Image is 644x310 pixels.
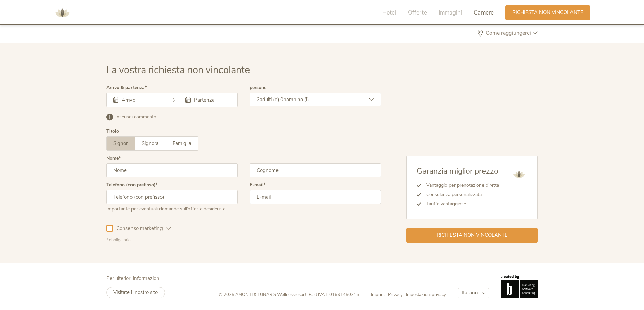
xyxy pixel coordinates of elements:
span: Offerte [408,9,427,17]
span: Visitate il nostro sito [113,289,158,296]
img: Brandnamic GmbH | Leading Hospitality Solutions [501,275,538,298]
span: Part.IVA IT01691450215 [309,292,359,298]
div: Importante per eventuali domande sull’offerta desiderata [106,204,238,213]
span: Signor [113,140,128,147]
span: Garanzia miglior prezzo [417,166,498,176]
span: - [306,292,309,298]
label: persone [250,85,266,90]
a: Privacy [388,292,406,298]
input: Arrivo [120,96,158,103]
span: Immagini [439,9,462,17]
input: Partenza [192,96,231,103]
div: * obbligatorio [106,237,381,243]
div: Titolo [106,129,119,134]
li: Tariffe vantaggiose [421,199,499,209]
input: E-mail [250,190,381,204]
span: © 2025 AMONTI & LUNARIS Wellnessresort [219,292,306,298]
span: Come raggiungerci [484,30,533,36]
img: AMONTI & LUNARIS Wellnessresort [510,166,527,183]
img: AMONTI & LUNARIS Wellnessresort [52,3,72,23]
span: Richiesta non vincolante [437,232,508,239]
label: Arrivo & partenza [106,85,147,90]
a: Impostazioni privacy [406,292,446,298]
span: Camere [474,9,494,17]
span: Per ulteriori informazioni [106,275,160,282]
label: Telefono (con prefisso) [106,182,158,187]
span: bambino (i) [283,96,309,103]
span: adulti (o), [260,96,280,103]
a: Visitate il nostro sito [106,287,165,298]
input: Cognome [250,163,381,177]
span: Imprint [371,292,385,298]
span: Consenso marketing [113,225,166,232]
span: Signora [142,140,159,147]
a: Imprint [371,292,388,298]
span: La vostra richiesta non vincolante [106,63,250,77]
span: Richiesta non vincolante [512,9,583,16]
span: Hotel [382,9,396,17]
span: Inserisci commento [115,114,156,120]
span: 2 [257,96,260,103]
li: Consulenza personalizzata [421,190,499,199]
span: 0 [280,96,283,103]
a: AMONTI & LUNARIS Wellnessresort [52,10,72,15]
input: Nome [106,163,238,177]
li: Vantaggio per prenotazione diretta [421,180,499,190]
input: Telefono (con prefisso) [106,190,238,204]
span: Famiglia [173,140,191,147]
span: Privacy [388,292,403,298]
label: Nome [106,156,121,161]
label: E-mail [250,182,266,187]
